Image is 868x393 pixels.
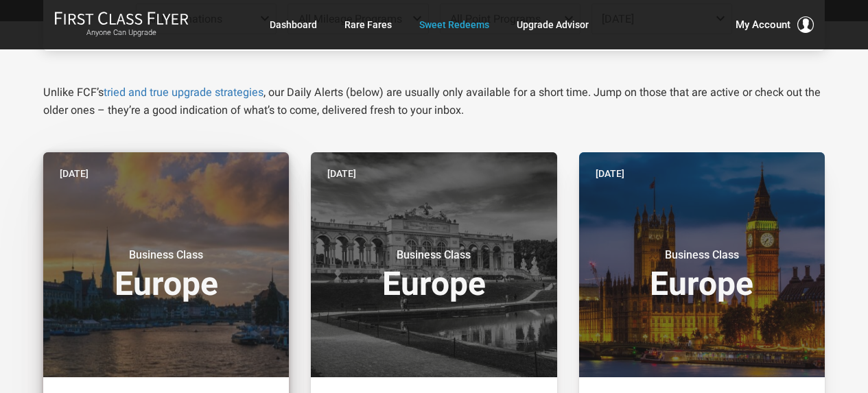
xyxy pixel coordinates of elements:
[54,11,189,25] img: First Class Flyer
[43,84,825,119] p: Unlike FCF’s , our Daily Alerts (below) are usually only available for a short time. Jump on thos...
[80,248,252,262] small: Business Class
[60,248,272,300] h3: Europe
[270,12,317,37] a: Dashboard
[517,12,589,37] a: Upgrade Advisor
[348,248,519,262] small: Business Class
[54,28,189,38] small: Anyone Can Upgrade
[327,166,356,181] time: [DATE]
[596,248,808,300] h3: Europe
[60,166,89,181] time: [DATE]
[54,11,189,38] a: First Class FlyerAnyone Can Upgrade
[596,166,624,181] time: [DATE]
[736,16,790,33] span: My Account
[104,86,263,99] a: tried and true upgrade strategies
[419,12,489,37] a: Sweet Redeems
[344,12,392,37] a: Rare Fares
[616,248,788,262] small: Business Class
[327,248,540,300] h3: Europe
[736,16,814,33] button: My Account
